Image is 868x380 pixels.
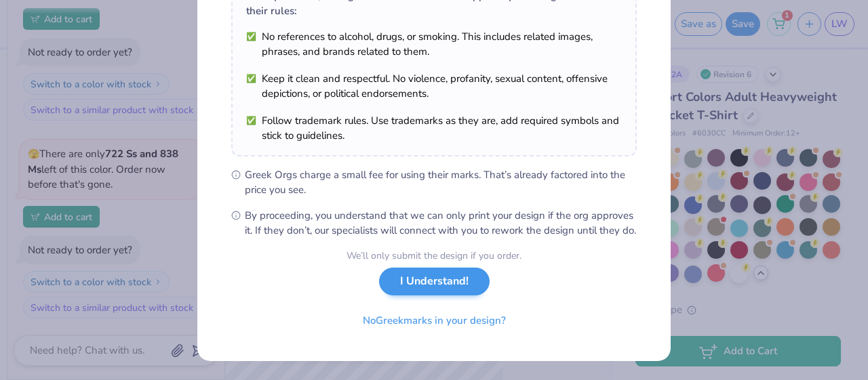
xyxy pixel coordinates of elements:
li: Keep it clean and respectful. No violence, profanity, sexual content, offensive depictions, or po... [246,71,622,101]
span: Greek Orgs charge a small fee for using their marks. That’s already factored into the price you see. [245,167,637,197]
span: By proceeding, you understand that we can only print your design if the org approves it. If they ... [245,208,637,238]
button: NoGreekmarks in your design? [351,307,517,335]
li: Follow trademark rules. Use trademarks as they are, add required symbols and stick to guidelines. [246,113,622,143]
button: I Understand! [379,268,490,295]
div: We’ll only submit the design if you order. [347,249,521,263]
li: No references to alcohol, drugs, or smoking. This includes related images, phrases, and brands re... [246,29,622,59]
